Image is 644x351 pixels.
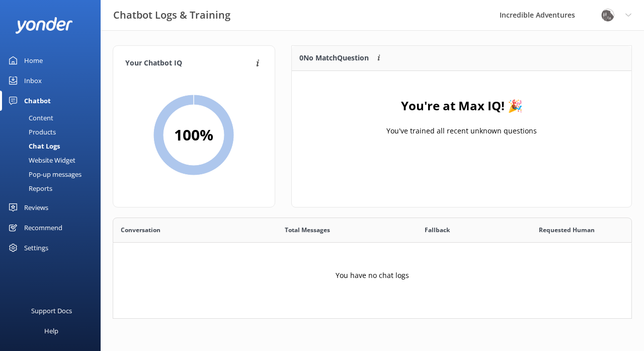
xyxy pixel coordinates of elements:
div: Chatbot [24,91,51,111]
div: Home [24,50,43,71]
div: Recommend [24,218,62,238]
div: Website Widget [6,153,75,167]
a: Reports [6,181,101,195]
div: Settings [24,238,48,258]
div: Support Docs [31,301,72,321]
h2: 100 % [174,123,213,147]
div: Help [44,321,58,341]
div: Content [6,111,53,125]
a: Content [6,111,101,125]
a: Pop-up messages [6,167,101,181]
div: Inbox [24,71,42,91]
div: grid [113,243,632,318]
div: grid [292,71,631,172]
h3: Chatbot Logs & Training [113,7,230,23]
img: yonder-white-logo.png [15,17,73,34]
p: You have no chat logs [336,270,409,281]
p: 0 No Match Question [299,52,369,63]
div: Chat Logs [6,139,60,153]
p: You've trained all recent unknown questions [386,125,537,136]
img: 834-1758036015.png [600,8,615,23]
div: Reports [6,181,52,195]
a: Website Widget [6,153,101,167]
div: Pop-up messages [6,167,82,181]
div: Reviews [24,197,48,218]
a: Products [6,125,101,139]
span: Total Messages [285,225,330,235]
a: Chat Logs [6,139,101,153]
div: Products [6,125,56,139]
span: Fallback [425,225,450,235]
span: Conversation [121,225,160,235]
h4: You're at Max IQ! 🎉 [400,96,522,115]
span: Requested Human [539,225,595,235]
h4: Your Chatbot IQ [125,58,253,69]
